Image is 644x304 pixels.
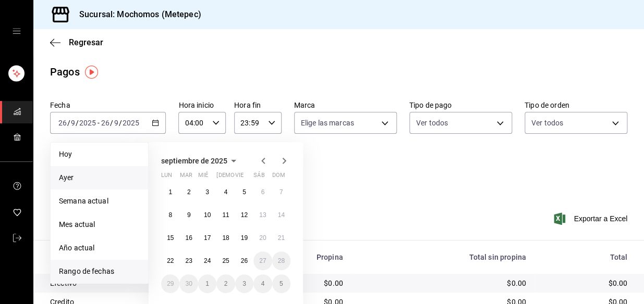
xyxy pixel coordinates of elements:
button: 3 de septiembre de 2025 [198,183,216,201]
abbr: 17 de septiembre de 2025 [204,234,211,242]
span: septiembre de 2025 [161,157,227,165]
button: 27 de septiembre de 2025 [253,251,272,270]
div: $0.00 [543,278,627,288]
button: 5 de octubre de 2025 [272,274,290,293]
abbr: jueves [216,172,278,183]
button: 19 de septiembre de 2025 [235,229,253,247]
span: Ayer [59,172,140,183]
abbr: 8 de septiembre de 2025 [168,211,172,219]
span: Mes actual [59,219,140,230]
abbr: 1 de octubre de 2025 [205,280,209,287]
button: 21 de septiembre de 2025 [272,229,290,247]
span: / [67,119,70,127]
button: Exportar a Excel [556,212,627,225]
abbr: 4 de octubre de 2025 [261,280,264,287]
button: 16 de septiembre de 2025 [179,229,198,247]
span: Elige las marcas [301,118,354,128]
button: 3 de octubre de 2025 [235,274,253,293]
abbr: 1 de septiembre de 2025 [168,188,172,196]
abbr: 26 de septiembre de 2025 [241,257,248,264]
button: 4 de octubre de 2025 [253,274,272,293]
abbr: 2 de septiembre de 2025 [187,188,191,196]
span: / [119,119,122,127]
button: 6 de septiembre de 2025 [253,183,272,201]
abbr: martes [179,172,192,183]
abbr: 28 de septiembre de 2025 [278,257,285,264]
button: septiembre de 2025 [161,155,240,167]
abbr: 7 de septiembre de 2025 [280,188,283,196]
img: Tooltip marker [85,66,98,79]
abbr: 23 de septiembre de 2025 [185,257,192,264]
abbr: 15 de septiembre de 2025 [167,234,174,242]
abbr: 12 de septiembre de 2025 [241,211,248,219]
input: -- [101,119,110,127]
abbr: 21 de septiembre de 2025 [278,234,285,242]
abbr: sábado [253,172,264,183]
div: Total sin propina [360,253,526,261]
button: 28 de septiembre de 2025 [272,251,290,270]
span: Rango de fechas [59,266,140,277]
abbr: 6 de septiembre de 2025 [261,188,264,196]
abbr: 16 de septiembre de 2025 [185,234,192,242]
abbr: 9 de septiembre de 2025 [187,211,191,219]
button: 9 de septiembre de 2025 [179,206,198,224]
button: 13 de septiembre de 2025 [253,206,272,224]
input: -- [58,119,67,127]
label: Tipo de orden [525,102,627,109]
button: 2 de septiembre de 2025 [179,183,198,201]
button: 15 de septiembre de 2025 [161,229,179,247]
abbr: 29 de septiembre de 2025 [167,280,174,287]
abbr: lunes [161,172,172,183]
button: 22 de septiembre de 2025 [161,251,179,270]
button: 10 de septiembre de 2025 [198,206,216,224]
label: Hora inicio [178,102,226,109]
button: 26 de septiembre de 2025 [235,251,253,270]
button: 25 de septiembre de 2025 [216,251,235,270]
button: 18 de septiembre de 2025 [216,229,235,247]
abbr: 4 de septiembre de 2025 [224,188,228,196]
abbr: 30 de septiembre de 2025 [185,280,192,287]
button: 14 de septiembre de 2025 [272,206,290,224]
button: 12 de septiembre de 2025 [235,206,253,224]
button: 11 de septiembre de 2025 [216,206,235,224]
button: 8 de septiembre de 2025 [161,206,179,224]
abbr: 10 de septiembre de 2025 [204,211,211,219]
abbr: domingo [272,172,285,183]
span: / [76,119,79,127]
button: 4 de septiembre de 2025 [216,183,235,201]
button: 7 de septiembre de 2025 [272,183,290,201]
abbr: 2 de octubre de 2025 [224,280,228,287]
abbr: 25 de septiembre de 2025 [222,257,229,264]
span: Hoy [59,149,140,160]
span: Regresar [69,37,103,47]
abbr: 13 de septiembre de 2025 [259,211,266,219]
abbr: 18 de septiembre de 2025 [222,234,229,242]
label: Hora fin [234,102,282,109]
span: Ver todos [531,118,563,128]
abbr: viernes [235,172,244,183]
div: Total [543,253,627,261]
span: / [110,119,113,127]
input: ---- [79,119,96,127]
button: 30 de septiembre de 2025 [179,274,198,293]
button: 20 de septiembre de 2025 [253,229,272,247]
label: Marca [294,102,397,109]
span: Ver todos [416,118,448,128]
label: Tipo de pago [409,102,512,109]
abbr: 3 de septiembre de 2025 [205,188,209,196]
button: 5 de septiembre de 2025 [235,183,253,201]
span: Año actual [59,243,140,254]
button: 1 de octubre de 2025 [198,274,216,293]
span: Semana actual [59,196,140,207]
abbr: 20 de septiembre de 2025 [259,234,266,242]
abbr: 14 de septiembre de 2025 [278,211,285,219]
button: Regresar [50,37,103,47]
span: - [98,119,100,127]
button: 1 de septiembre de 2025 [161,183,179,201]
input: ---- [122,119,140,127]
input: -- [114,119,119,127]
abbr: 19 de septiembre de 2025 [241,234,248,242]
div: Pagos [50,64,80,80]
